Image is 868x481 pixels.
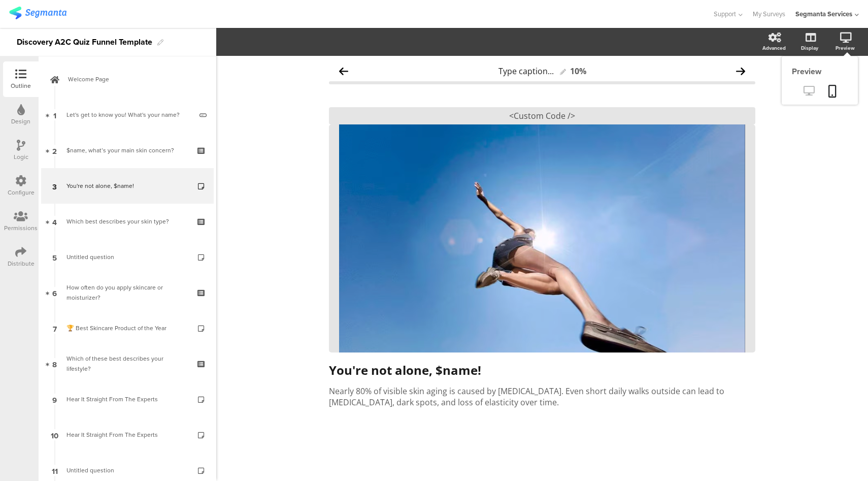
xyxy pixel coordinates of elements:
[339,124,745,352] img: You're not alone, $name! cover image
[66,354,188,374] div: Which of these best describes your lifestyle?
[68,74,198,84] span: Welcome Page
[52,251,57,263] span: 5
[17,34,152,50] div: Discovery A2C Quiz Funnel Template
[53,323,57,334] span: 7
[52,216,57,227] span: 4
[52,145,57,156] span: 2
[66,430,188,440] div: Hear It Straight From The Experts
[66,394,188,404] div: Hear It Straight From The Experts
[762,44,786,52] div: Advanced
[41,275,214,310] a: 6 How often do you apply skincare or moisturizer?
[66,181,188,191] div: You're not alone, $name!
[66,145,188,155] div: $name, what’s your main skin concern?
[9,7,66,19] img: segmanta logo
[41,168,214,204] a: 3 You're not alone, $name!
[41,346,214,381] a: 8 Which of these best describes your lifestyle?
[52,394,57,405] span: 9
[53,109,56,120] span: 1
[4,223,38,233] div: Permissions
[41,97,214,133] a: 1 Let's get to know you! What's your name?
[836,44,855,52] div: Preview
[66,252,114,262] span: Untitled question
[11,117,30,126] div: Design
[801,44,818,52] div: Display
[51,429,58,440] span: 10
[11,81,31,90] div: Outline
[66,282,188,303] div: How often do you apply skincare or moisturizer?
[41,239,214,275] a: 5 Untitled question
[66,110,192,120] div: Let's get to know you! What's your name?
[66,323,188,333] div: 🏆 Best Skincare Product of the Year
[14,152,28,162] div: Logic
[329,362,481,378] strong: You're not alone, $name!
[52,358,57,369] span: 8
[41,204,214,239] a: 4 Which best describes your skin type?
[329,386,755,408] p: Nearly 80% of visible skin aging is caused by [MEDICAL_DATA]. Even short daily walks outside can ...
[714,9,736,19] span: Support
[66,216,188,227] div: Which best describes your skin type?
[41,133,214,168] a: 2 $name, what’s your main skin concern?
[8,188,35,197] div: Configure
[41,61,214,97] a: Welcome Page
[329,107,755,124] div: <Custom Code />
[498,66,554,77] span: Type caption...
[8,259,35,268] div: Distribute
[41,310,214,346] a: 7 🏆 Best Skincare Product of the Year
[41,417,214,453] a: 10 Hear It Straight From The Experts
[66,466,114,475] span: Untitled question
[782,66,858,77] div: Preview
[52,287,57,298] span: 6
[795,9,852,19] div: Segmanta Services
[52,180,57,191] span: 3
[570,66,586,77] div: 10%
[52,465,58,476] span: 11
[41,381,214,417] a: 9 Hear It Straight From The Experts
